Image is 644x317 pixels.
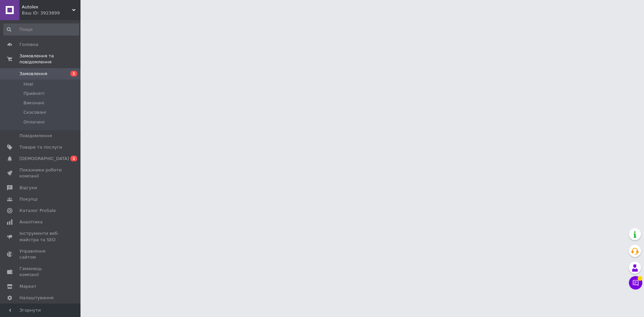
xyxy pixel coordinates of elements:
[19,53,80,65] span: Замовлення та повідомлення
[19,185,37,191] span: Відгуки
[23,91,44,97] span: Прийняті
[19,156,69,162] span: [DEMOGRAPHIC_DATA]
[70,71,77,76] span: 1
[70,156,77,161] span: 1
[19,196,38,202] span: Покупці
[19,71,47,77] span: Замовлення
[629,276,642,289] button: Чат з покупцем
[3,23,79,36] input: Пошук
[19,219,43,225] span: Аналітика
[19,208,56,214] span: Каталог ProSale
[23,109,46,115] span: Скасовані
[19,167,62,179] span: Показники роботи компанії
[23,81,33,87] span: Нові
[19,266,62,278] span: Гаманець компанії
[23,100,44,106] span: Виконані
[19,42,38,48] span: Головна
[19,133,52,139] span: Повідомлення
[22,10,80,16] div: Ваш ID: 3923899
[19,248,62,260] span: Управління сайтом
[19,295,54,301] span: Налаштування
[19,144,62,150] span: Товари та послуги
[22,4,72,10] span: Autolex
[19,230,62,243] span: Інструменти веб-майстра та SEO
[23,119,45,125] span: Оплачені
[19,283,37,289] span: Маркет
